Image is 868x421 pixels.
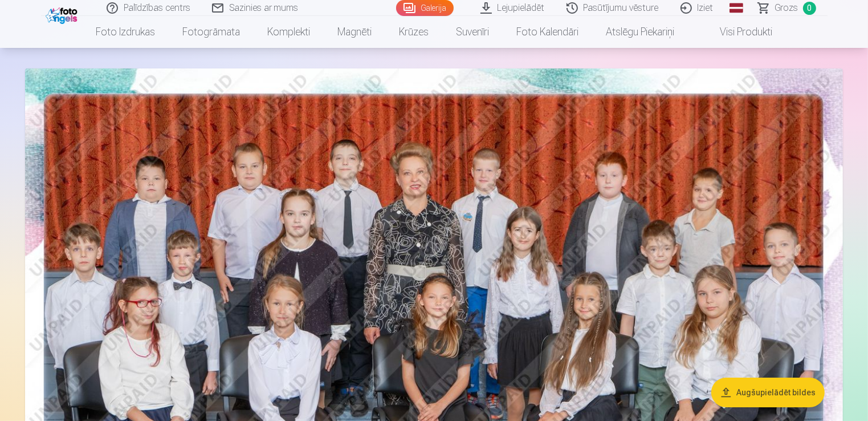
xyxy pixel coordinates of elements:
a: Foto izdrukas [82,16,169,48]
a: Suvenīri [442,16,503,48]
img: /fa1 [46,5,80,24]
a: Krūzes [385,16,442,48]
button: Augšupielādēt bildes [711,378,825,407]
a: Komplekti [254,16,324,48]
a: Fotogrāmata [169,16,254,48]
span: 0 [803,2,816,15]
a: Atslēgu piekariņi [592,16,688,48]
a: Visi produkti [688,16,786,48]
a: Magnēti [324,16,385,48]
span: Grozs [775,1,798,15]
a: Foto kalendāri [503,16,592,48]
